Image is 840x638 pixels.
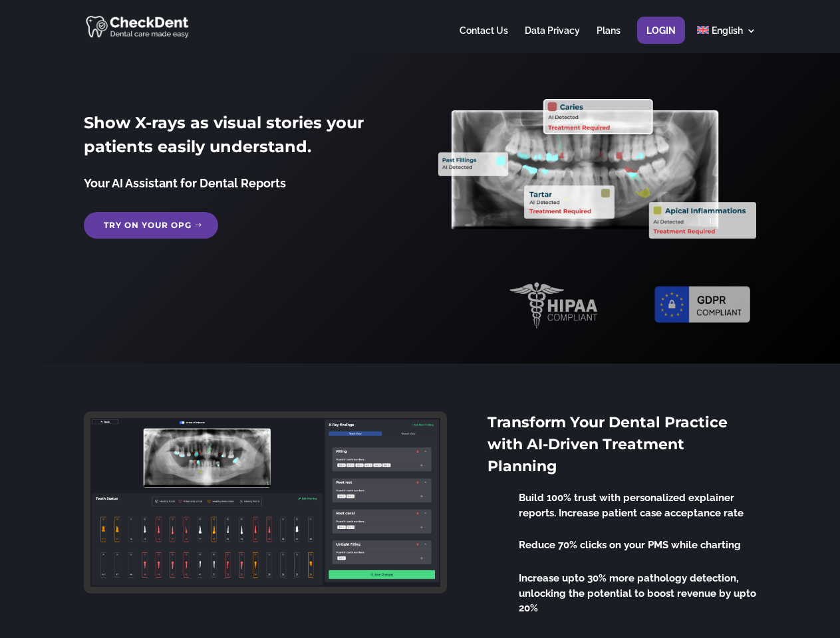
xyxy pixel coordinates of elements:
a: Plans [597,26,621,52]
span: Build 100% trust with personalized explainer reports. Increase patient case acceptance rate [519,492,744,519]
img: X_Ray_annotated [438,99,756,239]
span: Transform Your Dental Practice with AI-Driven Treatment Planning [488,413,728,475]
span: Your AI Assistant for Dental Reports [84,176,286,190]
a: English [697,26,756,52]
a: Contact Us [460,26,508,52]
img: CheckDent AI [86,13,190,39]
span: Increase upto 30% more pathology detection, unlocking the potential to boost revenue by upto 20% [519,572,756,614]
a: Try on your OPG [84,212,218,239]
h2: Show X-rays as visual stories your patients easily understand. [84,111,401,165]
a: Login [646,26,676,52]
span: English [712,25,743,36]
span: Reduce 70% clicks on your PMS while charting [519,539,741,551]
a: Data Privacy [525,26,580,52]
